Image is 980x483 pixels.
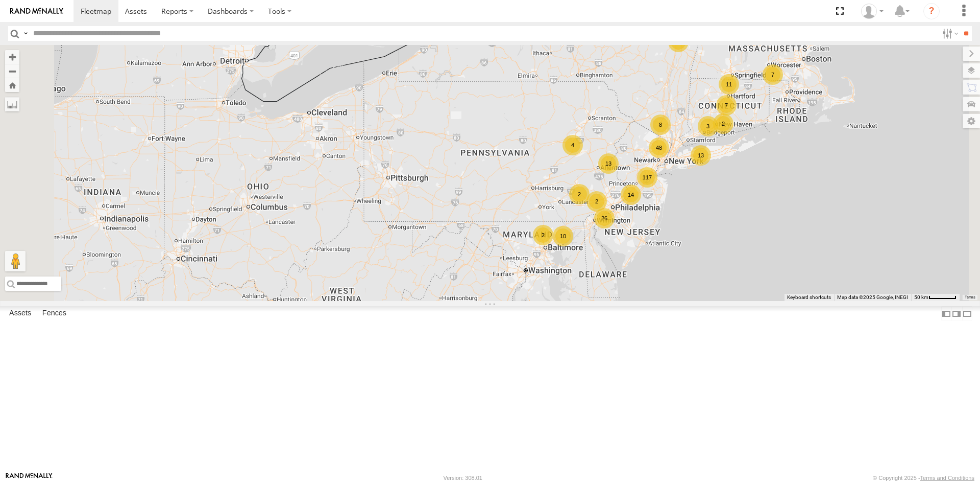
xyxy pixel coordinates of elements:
[963,114,980,128] label: Map Settings
[837,294,908,300] span: Map data ©2025 Google, INEGI
[649,137,669,158] div: 48
[668,32,689,52] div: 3
[21,26,30,41] label: Search Query
[698,116,718,136] div: 3
[10,8,63,15] img: rand-logo.svg
[923,3,940,19] i: ?
[5,251,26,271] button: Drag Pegman onto the map to open Street View
[911,294,960,301] button: Map Scale: 50 km per 51 pixels
[787,294,831,301] button: Keyboard shortcuts
[716,95,737,116] div: 7
[763,64,783,85] div: 7
[6,473,53,483] a: Visit our Website
[598,153,619,174] div: 13
[637,167,657,188] div: 117
[4,307,36,321] label: Assets
[951,306,962,321] label: Dock Summary Table to the Right
[444,475,482,481] div: Version: 308.01
[873,475,974,481] div: © Copyright 2025 -
[5,78,19,92] button: Zoom Home
[920,475,974,481] a: Terms and Conditions
[533,225,553,245] div: 2
[569,184,590,204] div: 2
[938,26,960,41] label: Search Filter Options
[713,113,733,134] div: 2
[37,307,71,321] label: Fences
[586,191,607,212] div: 2
[594,208,615,228] div: 26
[691,145,711,166] div: 13
[962,306,972,321] label: Hide Summary Table
[5,64,19,78] button: Zoom out
[650,114,671,135] div: 8
[621,185,641,205] div: 14
[914,294,928,300] span: 50 km
[553,226,573,246] div: 10
[5,97,19,111] label: Measure
[562,135,583,155] div: 4
[5,50,19,64] button: Zoom in
[941,306,951,321] label: Dock Summary Table to the Left
[965,295,975,300] a: Terms (opens in new tab)
[857,4,887,19] div: Stephanie Tidaback
[719,74,739,95] div: 11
